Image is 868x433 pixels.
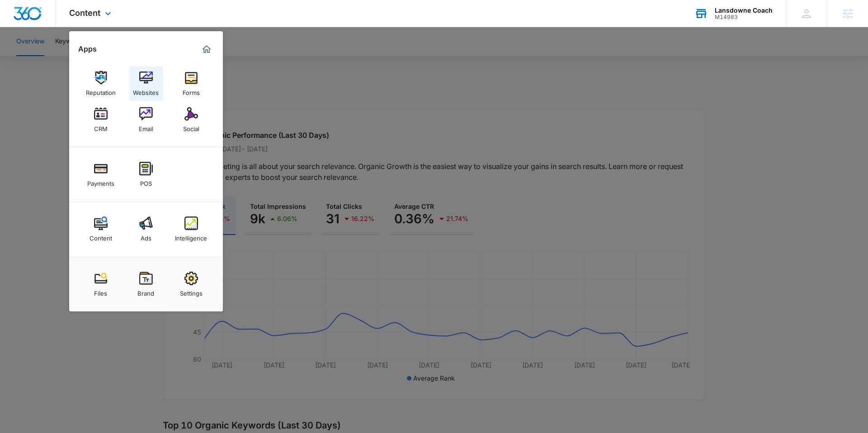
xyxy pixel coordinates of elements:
div: Email [139,121,153,132]
div: Payments [87,175,114,187]
div: POS [140,175,152,187]
div: Forms [183,85,200,96]
div: Websites [133,85,159,96]
a: Intelligence [174,212,208,246]
div: Settings [180,285,203,297]
a: Social [174,103,208,137]
a: Reputation [84,66,118,101]
a: Forms [174,66,208,101]
div: Brand [137,285,154,297]
div: Ads [141,230,151,242]
a: Websites [129,66,163,101]
div: account id [715,14,773,20]
a: Payments [84,157,118,192]
div: Intelligence [175,230,207,242]
a: Brand [129,267,163,301]
a: Email [129,103,163,137]
a: Ads [129,212,163,246]
div: Reputation [86,85,116,96]
div: account name [715,7,773,14]
a: Content [84,212,118,246]
a: Marketing 360® Dashboard [199,42,214,56]
h2: Apps [78,45,97,53]
a: POS [129,157,163,192]
a: Settings [174,267,208,301]
div: CRM [94,121,108,132]
span: Content [69,8,100,18]
div: Content [90,230,112,242]
div: Social [183,121,199,132]
a: CRM [84,103,118,137]
a: Files [84,267,118,301]
div: Files [94,285,107,297]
